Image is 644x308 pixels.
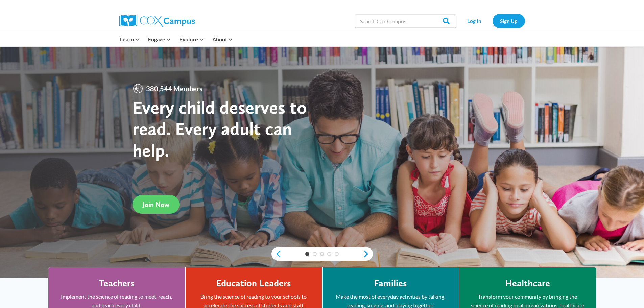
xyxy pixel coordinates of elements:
[493,14,525,28] a: Sign Up
[355,14,456,28] input: Search Cox Campus
[179,35,204,44] span: Explore
[271,247,373,261] div: content slider buttons
[148,35,171,44] span: Engage
[460,14,525,28] nav: Secondary Navigation
[505,278,550,289] h4: Healthcare
[320,252,324,256] a: 3
[363,250,373,258] a: next
[212,35,233,44] span: About
[143,200,169,209] span: Join Now
[119,15,195,27] img: Cox Campus
[143,83,205,94] span: 380,544 Members
[327,252,331,256] a: 4
[271,250,282,258] a: previous
[460,14,489,28] a: Log In
[120,35,139,44] span: Learn
[116,32,237,46] nav: Primary Navigation
[133,195,180,214] a: Join Now
[216,278,291,289] h4: Education Leaders
[305,252,309,256] a: 1
[133,96,307,161] strong: Every child deserves to read. Every adult can help.
[374,278,407,289] h4: Families
[99,278,135,289] h4: Teachers
[335,252,339,256] a: 5
[313,252,317,256] a: 2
